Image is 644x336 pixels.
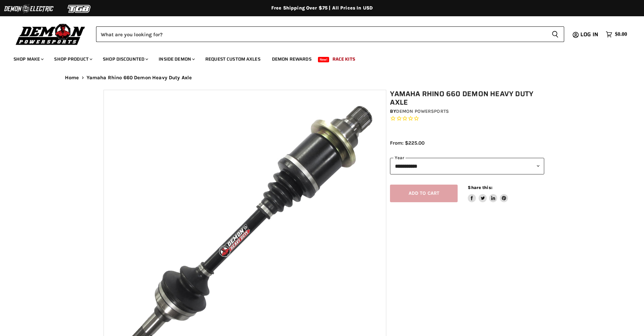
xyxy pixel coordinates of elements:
[65,75,79,81] a: Home
[546,26,564,42] button: Search
[390,140,424,146] span: From: $225.00
[580,30,598,39] span: Log in
[602,29,630,39] a: $0.00
[396,108,449,114] a: Demon Powersports
[8,49,625,66] ul: Main menu
[54,2,105,15] img: TGB Logo 2
[8,52,48,66] a: Shop Make
[14,22,88,46] img: Demon Powersports
[390,115,544,122] span: Rated 0.0 out of 5 stars 0 reviews
[267,52,317,66] a: Demon Rewards
[468,185,508,203] aside: Share this:
[318,57,329,62] span: New!
[51,75,593,81] nav: Breadcrumbs
[327,52,360,66] a: Race Kits
[96,26,546,42] input: Search
[468,185,492,190] span: Share this:
[51,5,593,11] div: Free Shipping Over $75 | All Prices In USD
[96,26,564,42] form: Product
[87,75,192,81] span: Yamaha Rhino 660 Demon Heavy Duty Axle
[200,52,266,66] a: Request Custom Axles
[577,31,602,38] a: Log in
[49,52,96,66] a: Shop Product
[390,108,544,115] div: by
[390,158,544,174] select: year
[154,52,199,66] a: Inside Demon
[615,31,627,38] span: $0.00
[98,52,152,66] a: Shop Discounted
[3,2,54,15] img: Demon Electric Logo 2
[390,90,544,107] h1: Yamaha Rhino 660 Demon Heavy Duty Axle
